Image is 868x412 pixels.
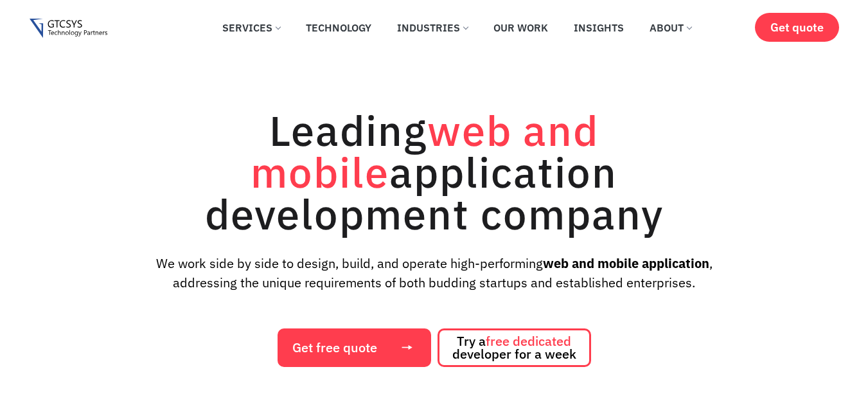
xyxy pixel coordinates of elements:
iframe: chat widget [814,361,855,399]
span: web and mobile [251,103,599,199]
a: About [640,13,701,42]
a: Try afree dedicated developer for a week [438,328,591,367]
p: We work side by side to design, build, and operate high-performing , addressing the unique requir... [127,254,742,292]
h1: Leading application development company [145,109,723,235]
strong: web and mobile application [543,255,709,272]
a: Insights [564,13,633,42]
img: Gtcsys logo [30,19,107,39]
span: free dedicated [486,332,571,350]
span: Get quote [770,21,824,34]
a: Our Work [484,13,558,42]
a: Technology [296,13,381,42]
span: Try a developer for a week [452,335,576,361]
span: Get free quote [292,341,377,354]
a: Services [213,13,290,42]
a: Get quote [755,13,839,42]
a: Get free quote [278,328,431,367]
iframe: chat widget [624,159,855,354]
a: Industries [387,13,477,42]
